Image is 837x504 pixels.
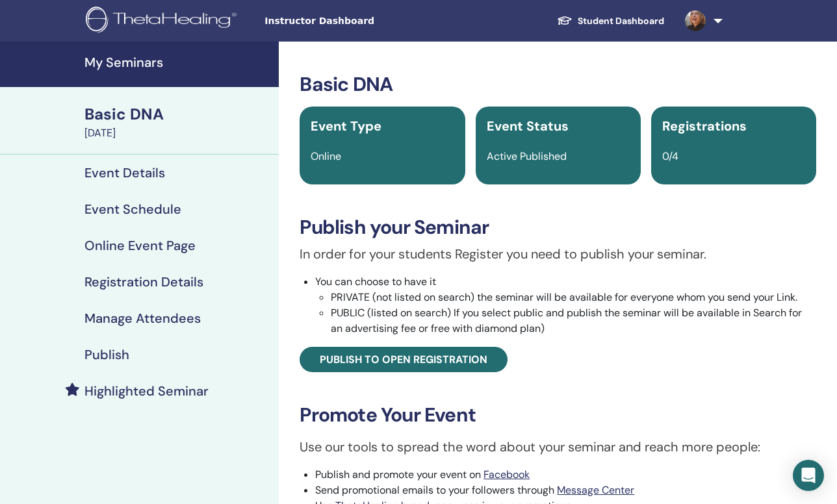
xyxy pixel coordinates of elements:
[300,216,816,239] h3: Publish your Seminar
[547,9,675,33] a: Student Dashboard
[84,201,181,217] h4: Event Schedule
[487,149,567,163] span: Active Published
[84,274,203,290] h4: Registration Details
[84,383,209,399] h4: Highlighted Seminar
[483,468,530,481] a: Facebook
[315,274,816,336] li: You can choose to have it
[84,347,129,362] h4: Publish
[662,149,678,163] span: 0/4
[557,483,634,497] a: Message Center
[315,483,816,498] li: Send promotional emails to your followers through
[315,467,816,483] li: Publish and promote your event on
[84,310,201,326] h4: Manage Attendees
[84,165,165,181] h4: Event Details
[84,238,196,253] h4: Online Event Page
[311,149,341,163] span: Online
[300,73,816,96] h3: Basic DNA
[300,244,816,264] p: In order for your students Register you need to publish your seminar.
[793,460,824,491] div: Open Intercom Messenger
[662,118,747,134] span: Registrations
[331,290,816,305] li: PRIVATE (not listed on search) the seminar will be available for everyone whom you send your Link.
[86,6,241,36] img: logo.png
[300,403,816,427] h3: Promote Your Event
[487,118,569,134] span: Event Status
[300,347,508,372] a: Publish to open registration
[331,305,816,336] li: PUBLIC (listed on search) If you select public and publish the seminar will be available in Searc...
[264,14,459,28] span: Instructor Dashboard
[320,353,487,366] span: Publish to open registration
[77,103,279,141] a: Basic DNA[DATE]
[685,10,706,31] img: default.jpg
[84,125,271,141] div: [DATE]
[84,103,271,125] div: Basic DNA
[557,15,573,26] img: graduation-cap-white.svg
[84,55,271,70] h4: My Seminars
[300,437,816,457] p: Use our tools to spread the word about your seminar and reach more people:
[311,118,381,134] span: Event Type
